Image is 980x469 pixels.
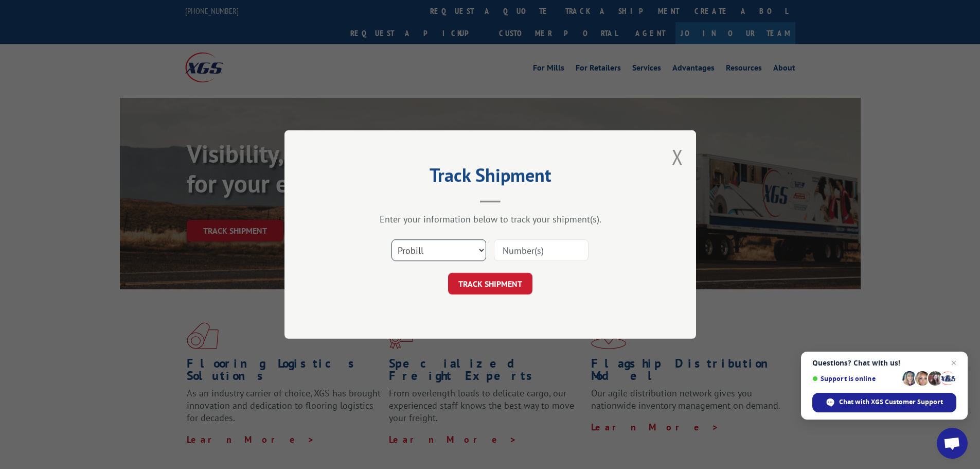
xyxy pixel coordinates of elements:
[948,357,960,369] span: Close chat
[672,143,683,170] button: Close modal
[812,375,899,383] span: Support is online
[937,428,968,459] div: Open chat
[448,273,532,294] button: TRACK SHIPMENT
[336,213,645,225] div: Enter your information below to track your shipment(s).
[812,393,956,412] div: Chat with XGS Customer Support
[336,168,645,187] h2: Track Shipment
[494,239,589,261] input: Number(s)
[812,359,956,367] span: Questions? Chat with us!
[839,397,943,407] span: Chat with XGS Customer Support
